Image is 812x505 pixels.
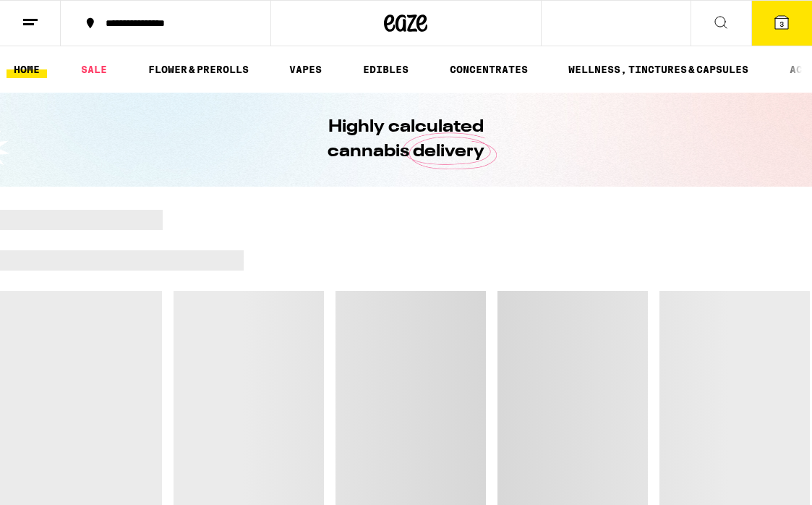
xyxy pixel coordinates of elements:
a: SALE [74,61,114,78]
a: WELLNESS, TINCTURES & CAPSULES [561,61,756,78]
a: CONCENTRATES [443,61,535,78]
a: EDIBLES [356,61,416,78]
a: HOME [7,61,47,78]
button: 3 [751,1,812,46]
span: 3 [779,20,784,28]
a: VAPES [282,61,329,78]
a: FLOWER & PREROLLS [141,61,256,78]
h1: Highly calculated cannabis delivery [287,115,526,164]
